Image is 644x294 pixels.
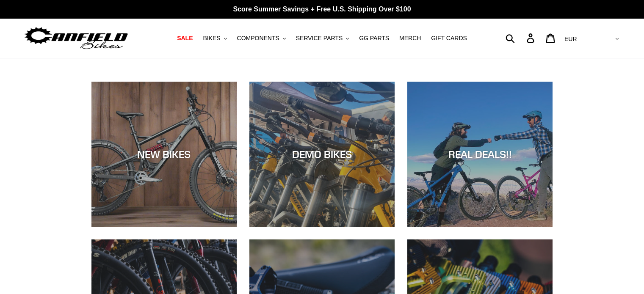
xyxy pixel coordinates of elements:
span: MERCH [399,35,421,42]
span: SERVICE PARTS [296,35,343,42]
a: SALE [173,33,197,44]
div: DEMO BIKES [249,148,395,160]
button: SERVICE PARTS [292,33,353,44]
a: MERCH [395,33,425,44]
span: BIKES [203,35,220,42]
a: DEMO BIKES [249,82,395,227]
span: GIFT CARDS [431,35,467,42]
div: REAL DEALS!! [407,148,553,160]
img: Canfield Bikes [23,25,129,52]
button: BIKES [199,33,231,44]
div: NEW BIKES [91,148,237,160]
a: NEW BIKES [91,82,237,227]
a: GIFT CARDS [427,33,471,44]
span: COMPONENTS [237,35,279,42]
a: REAL DEALS!! [407,82,553,227]
span: SALE [177,35,193,42]
button: COMPONENTS [233,33,290,44]
span: GG PARTS [359,35,389,42]
input: Search [510,29,532,47]
a: GG PARTS [355,33,393,44]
